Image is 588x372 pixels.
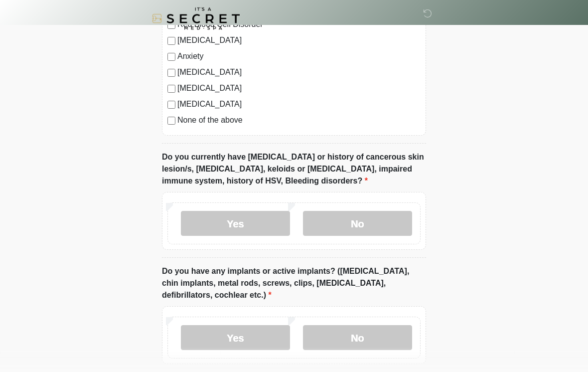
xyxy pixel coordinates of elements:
input: [MEDICAL_DATA] [167,69,175,77]
label: Yes [181,211,290,236]
label: Anxiety [177,51,421,63]
label: None of the above [177,115,421,127]
input: Anxiety [167,53,175,61]
input: [MEDICAL_DATA] [167,37,175,45]
label: Yes [181,326,290,351]
label: [MEDICAL_DATA] [177,35,421,47]
label: No [303,211,412,236]
label: [MEDICAL_DATA] [177,83,421,95]
label: Do you have any implants or active implants? ([MEDICAL_DATA], chin implants, metal rods, screws, ... [162,266,426,302]
label: No [303,326,412,351]
label: Do you currently have [MEDICAL_DATA] or history of cancerous skin lesion/s, [MEDICAL_DATA], keloi... [162,152,426,187]
input: [MEDICAL_DATA] [167,101,175,109]
label: [MEDICAL_DATA] [177,99,421,111]
input: [MEDICAL_DATA] [167,85,175,93]
label: [MEDICAL_DATA] [177,67,421,79]
img: It's A Secret Med Spa Logo [152,7,240,30]
input: None of the above [167,117,175,125]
